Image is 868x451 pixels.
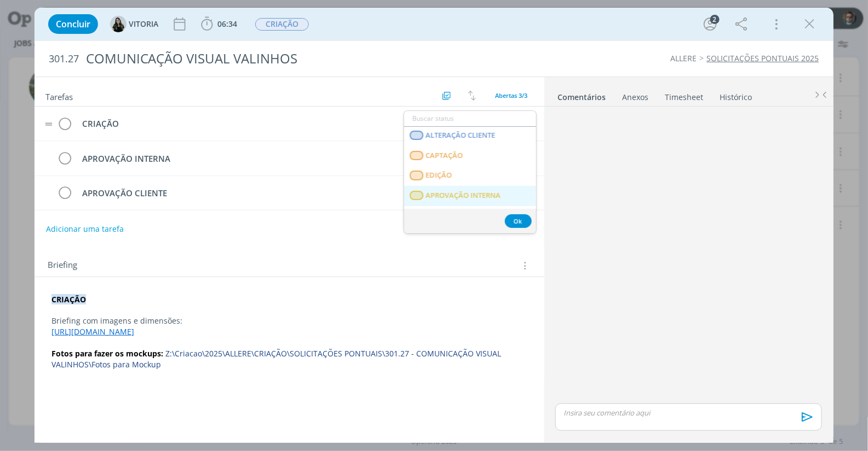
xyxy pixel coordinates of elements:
button: Ok [505,214,532,228]
input: Buscar status [404,111,536,126]
div: APROVAÇÃO CLIENTE [77,186,424,200]
div: dialog [35,8,833,443]
span: Abertas 3/3 [496,91,528,99]
button: CRIAÇÃO [255,17,309,31]
div: CRIAÇÃO [77,117,413,131]
span: Briefing [48,259,77,273]
div: Anexos [623,92,649,103]
img: drag-icon.svg [45,122,53,126]
span: Tarefas [45,89,73,102]
button: VVITORIA [110,16,158,32]
span: 06:34 [217,19,237,29]
span: APROVAÇÃO INTERNA [426,191,501,200]
a: Comentários [557,87,607,103]
button: Adicionar uma tarefa [45,219,124,239]
a: Timesheet [665,87,704,103]
strong: CRIAÇÃO [51,294,86,304]
p: Briefing com imagens e dimensões: [51,315,527,326]
span: EDIÇÃO [426,171,452,180]
button: 2 [702,15,719,33]
span: VITORIA [129,20,158,28]
div: 2 [710,15,720,24]
img: V [110,16,127,32]
span: CAPTAÇÃO [426,151,463,160]
span: 301.27 [49,53,79,65]
span: CRIAÇÃO [255,18,309,31]
div: COMUNICAÇÃO VISUAL VALINHOS [81,45,493,72]
span: Z:\Criacao\2025\ALLERE\CRIAÇÃO\SOLICITAÇÕES PONTUAIS\301.27 - COMUNICAÇÃO VISUAL VALINHOS\Fotos p... [51,348,503,370]
div: APROVAÇÃO INTERNA [77,152,424,166]
button: 06:34 [198,15,240,33]
strong: Fotos para fazer os mockups: [51,348,163,359]
span: ALTERAÇÃO CLIENTE [426,131,496,140]
a: ALLERE [671,53,697,63]
a: SOLICITAÇÕES PONTUAIS 2025 [707,53,819,63]
img: arrow-down-up.svg [468,91,476,101]
a: Histórico [720,87,753,103]
button: Concluir [48,14,98,34]
span: Concluir [56,20,90,28]
a: [URL][DOMAIN_NAME] [51,326,134,337]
